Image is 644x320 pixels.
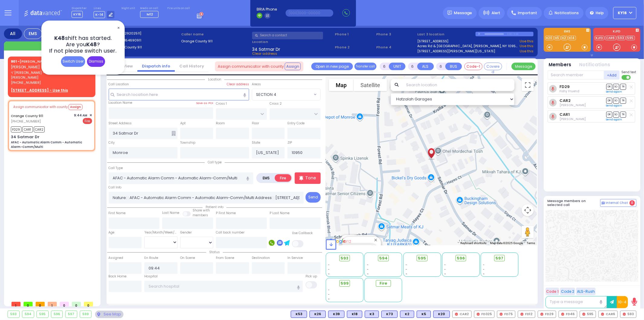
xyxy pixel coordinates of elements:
[418,255,426,261] span: 595
[559,112,570,117] a: CAR1
[433,311,450,318] div: BLS
[518,10,537,16] span: Important
[622,74,631,80] label: Turn off text
[291,311,307,318] div: BLS
[167,7,190,10] label: Fire units on call
[252,82,261,87] label: Areas
[216,230,245,235] label: Call back number
[613,112,619,117] span: SO
[452,311,472,318] div: CAR2
[464,63,482,70] button: Code-1
[559,311,577,318] div: FD46
[292,231,313,236] label: Use Callback
[285,63,301,70] button: Assign
[36,302,45,306] span: 0
[447,11,452,15] img: message.svg
[109,230,115,235] label: Age
[309,311,326,318] div: K26
[328,311,344,318] div: K39
[309,311,326,318] div: BLS
[606,201,628,205] span: Internal Chat
[11,59,20,64] span: 901 -
[520,39,533,44] a: Use this
[457,255,465,261] span: 596
[87,56,105,67] div: Dismiss
[367,267,369,272] span: -
[474,311,495,318] div: FD325
[554,36,561,40] a: K5
[484,63,502,70] button: Covered
[600,199,636,207] button: Internal Chat 0
[8,311,19,318] div: 593
[291,311,307,318] div: K53
[227,82,249,87] label: Clear address
[181,32,250,37] label: Caller name
[144,230,178,235] div: Year/Month/Week/Day
[180,256,195,260] label: On Scene
[11,134,40,140] div: 34 Satmar Dr
[13,105,68,109] span: Assign communicator with county
[74,113,88,118] span: 9:44 AM
[119,31,141,36] span: [0929202511]
[548,70,604,80] input: Search member
[94,11,105,18] span: K-14
[109,82,129,87] label: Call Location
[555,10,579,16] span: Notifications
[418,44,518,49] a: Acres Rd & [GEOGRAPHIC_DATA], [PERSON_NAME], NY 10950, [GEOGRAPHIC_DATA]
[402,79,514,91] input: Search location
[175,63,209,69] a: Call History
[354,79,387,91] button: Show satellite imagery
[328,292,330,297] span: -
[606,90,622,93] a: Send again
[216,211,236,216] label: P First Name
[252,89,321,100] span: SECTION 4
[60,302,69,306] span: 0
[306,192,321,203] button: Send
[287,121,305,126] label: Entry Code
[11,59,49,64] a: [PERSON_NAME]
[622,70,636,74] span: Send text
[329,79,354,91] button: Show street map
[109,89,249,100] input: Search location here
[544,30,591,34] label: EMS
[606,98,612,103] span: DR
[287,256,303,260] label: In Service
[370,235,376,241] button: Close
[618,10,627,16] span: KY16
[376,45,415,50] span: Phone 4
[252,39,333,44] label: Location
[561,313,564,316] img: red-radio-icon.svg
[72,11,83,18] span: KY16
[496,255,504,261] span: 597
[109,140,115,145] label: City
[417,311,431,318] div: K5
[111,45,179,50] label: Orange County 911
[328,311,344,318] div: BLS
[205,160,225,165] span: Call type
[347,311,362,318] div: K18
[580,311,596,318] div: 595
[116,24,121,31] span: ✕
[559,103,586,107] span: Isaac Friedman
[613,98,619,103] span: SO
[196,101,213,105] label: Save as POI
[593,30,640,34] label: KJFD
[400,311,414,318] div: BLS
[455,313,458,316] img: red-radio-icon.svg
[37,311,48,318] div: 595
[365,311,379,318] div: K3
[206,250,223,254] span: Status
[568,36,576,40] a: K14
[522,204,534,216] button: Map camera controls
[560,288,575,295] button: Code 2
[11,119,41,124] span: [PHONE_NUMBER]
[518,311,535,318] div: FD12
[66,311,77,318] div: 597
[252,140,260,145] label: State
[492,10,500,16] span: Alert
[559,98,571,103] a: CAR2
[11,64,40,70] span: [PERSON_NAME]
[389,63,405,70] button: UNIT
[256,92,276,98] span: SECTION 4
[602,202,605,205] img: comment-alt.png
